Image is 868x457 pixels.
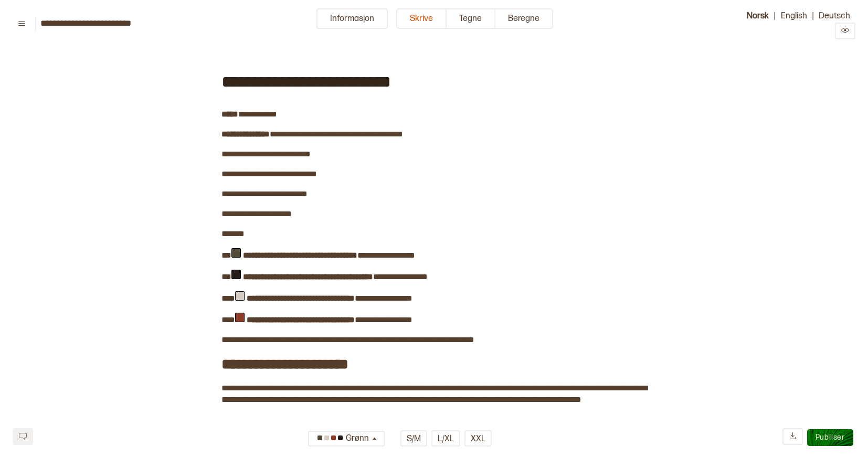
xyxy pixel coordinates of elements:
button: Publiser [807,429,853,446]
a: Beregne [495,8,553,39]
button: Preview [835,23,855,39]
button: XXL [464,430,492,447]
button: English [776,8,812,23]
a: Skrive [396,8,447,39]
svg: Preview [841,26,849,34]
button: Beregne [495,8,553,29]
a: Tegne [447,8,495,39]
a: Preview [835,27,855,37]
button: Skrive [396,8,447,29]
button: Informasjon [316,8,388,29]
button: Tegne [447,8,495,29]
button: Grønn [308,431,385,447]
span: Publiser [816,433,845,442]
button: L/XL [431,430,460,447]
button: Norsk [742,8,774,23]
button: S/M [400,430,427,447]
div: Grønn [314,430,371,448]
div: | | [724,8,855,39]
button: Deutsch [813,8,855,23]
